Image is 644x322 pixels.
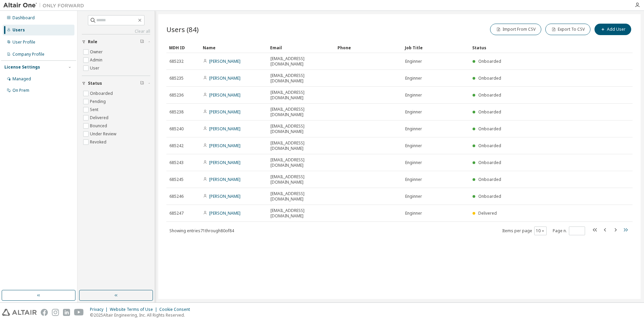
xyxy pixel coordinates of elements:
span: Enginner [405,126,422,132]
span: 685246 [169,194,184,199]
span: Onboarded [478,75,501,81]
label: Revoked [90,138,108,146]
div: Dashboard [12,15,35,21]
label: Admin [90,56,104,64]
span: Page n. [553,226,585,235]
button: 10 [536,228,545,234]
a: [PERSON_NAME] [209,58,240,64]
span: Showing entries 71 through 80 of 84 [169,228,234,234]
a: [PERSON_NAME] [209,109,240,115]
label: Owner [90,48,104,56]
span: Enginner [405,59,422,64]
div: On Prem [12,88,29,93]
div: Managed [12,76,31,82]
button: Import From CSV [490,24,541,35]
span: [EMAIL_ADDRESS][DOMAIN_NAME] [270,56,332,67]
div: License Settings [4,64,40,70]
a: [PERSON_NAME] [209,160,240,165]
a: [PERSON_NAME] [209,177,240,182]
div: Privacy [90,307,110,312]
span: 685243 [169,160,184,165]
a: [PERSON_NAME] [209,75,240,81]
label: Sent [90,106,100,114]
span: Onboarded [478,126,501,132]
span: Onboarded [478,58,501,64]
div: Name [203,42,265,53]
span: 685247 [169,211,184,216]
span: Enginner [405,211,422,216]
span: 685240 [169,126,184,132]
span: Enginner [405,177,422,182]
span: Onboarded [478,143,501,149]
label: Delivered [90,114,110,122]
img: youtube.svg [74,309,84,316]
span: 685235 [169,76,184,81]
span: Status [88,81,102,86]
div: Status [472,42,598,53]
span: Enginner [405,143,422,149]
span: Items per page [502,226,547,235]
span: Role [88,39,97,45]
span: Clear filter [140,39,144,45]
p: © 2025 Altair Engineering, Inc. All Rights Reserved. [90,312,194,318]
span: 685232 [169,59,184,64]
a: [PERSON_NAME] [209,143,240,149]
span: [EMAIL_ADDRESS][DOMAIN_NAME] [270,107,332,117]
span: Enginner [405,194,422,199]
a: Clear all [82,29,150,34]
label: User [90,64,101,72]
span: Onboarded [478,92,501,98]
div: Cookie Consent [159,307,194,312]
label: Pending [90,98,107,106]
div: Email [270,42,332,53]
a: [PERSON_NAME] [209,92,240,98]
div: Website Terms of Use [110,307,159,312]
span: [EMAIL_ADDRESS][DOMAIN_NAME] [270,157,332,168]
span: Enginner [405,92,422,98]
div: Users [12,27,25,33]
span: [EMAIL_ADDRESS][DOMAIN_NAME] [270,208,332,219]
span: [EMAIL_ADDRESS][DOMAIN_NAME] [270,140,332,151]
img: linkedin.svg [63,309,70,316]
label: Bounced [90,122,108,130]
span: [EMAIL_ADDRESS][DOMAIN_NAME] [270,73,332,84]
span: 685242 [169,143,184,149]
span: 685245 [169,177,184,182]
div: Phone [337,42,399,53]
img: facebook.svg [41,309,48,316]
span: Onboarded [478,177,501,182]
span: Delivered [478,210,497,216]
img: instagram.svg [52,309,59,316]
span: Onboarded [478,160,501,165]
span: [EMAIL_ADDRESS][DOMAIN_NAME] [270,174,332,185]
span: Enginner [405,76,422,81]
label: Onboarded [90,89,114,98]
span: [EMAIL_ADDRESS][DOMAIN_NAME] [270,191,332,202]
button: Role [82,34,150,49]
a: [PERSON_NAME] [209,126,240,132]
a: [PERSON_NAME] [209,193,240,199]
span: Enginner [405,160,422,165]
span: Enginner [405,109,422,115]
div: Company Profile [12,52,44,57]
div: User Profile [12,39,35,45]
div: Job Title [405,42,467,53]
span: Clear filter [140,81,144,86]
a: [PERSON_NAME] [209,210,240,216]
span: Onboarded [478,193,501,199]
div: MDH ID [169,42,197,53]
button: Export To CSV [545,24,590,35]
button: Status [82,76,150,91]
span: [EMAIL_ADDRESS][DOMAIN_NAME] [270,90,332,101]
span: Users (84) [166,25,199,34]
span: 685238 [169,109,184,115]
button: Add User [594,24,631,35]
span: Onboarded [478,109,501,115]
img: altair_logo.svg [2,309,37,316]
span: 685236 [169,92,184,98]
label: Under Review [90,130,118,138]
span: [EMAIL_ADDRESS][DOMAIN_NAME] [270,124,332,134]
img: Altair One [3,2,88,9]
